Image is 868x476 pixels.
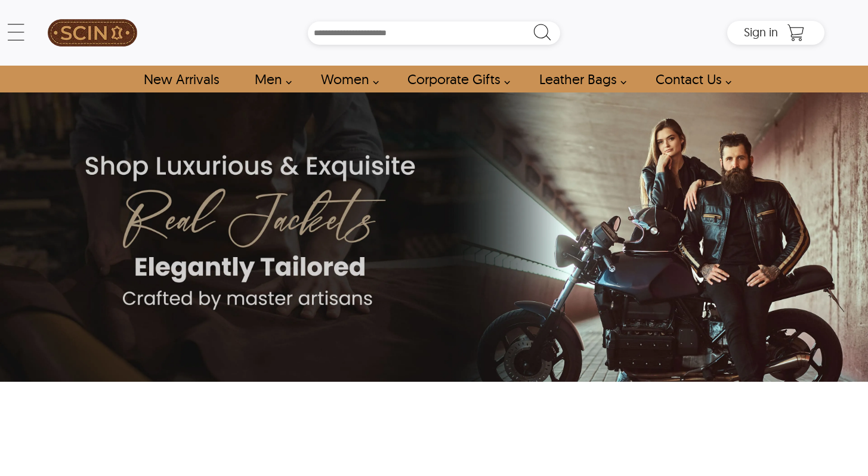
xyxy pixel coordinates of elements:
[44,6,141,60] a: SCIN
[130,66,232,92] a: Shop New Arrivals
[744,24,778,39] span: Sign in
[784,24,808,42] a: Shopping Cart
[394,66,517,92] a: Shop Leather Corporate Gifts
[526,66,633,92] a: Shop Leather Bags
[744,29,778,38] a: Sign in
[48,6,137,60] img: SCIN
[241,66,298,92] a: shop men's leather jackets
[307,66,385,92] a: Shop Women Leather Jackets
[642,66,738,92] a: contact-us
